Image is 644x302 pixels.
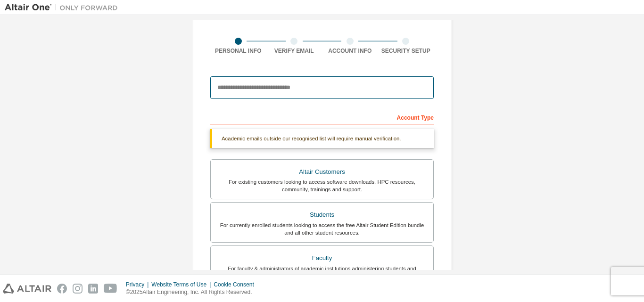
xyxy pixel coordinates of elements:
div: Academic emails outside our recognised list will require manual verification. [210,129,434,148]
div: Students [216,208,428,221]
img: instagram.svg [73,284,83,294]
div: Privacy [126,281,151,288]
img: youtube.svg [104,284,117,294]
img: Altair One [5,3,123,12]
div: Verify Email [266,47,322,55]
div: Account Info [322,47,378,55]
div: Cookie Consent [214,281,259,288]
div: Personal Info [210,47,266,55]
img: altair_logo.svg [3,284,51,294]
div: Altair Customers [216,165,428,179]
p: © 2025 Altair Engineering, Inc. All Rights Reserved. [126,288,260,296]
div: Website Terms of Use [151,281,214,288]
div: Faculty [216,252,428,265]
div: Account Type [210,109,434,124]
div: For existing customers looking to access software downloads, HPC resources, community, trainings ... [216,178,428,193]
div: Security Setup [378,47,434,55]
img: facebook.svg [57,284,67,294]
div: For faculty & administrators of academic institutions administering students and accessing softwa... [216,265,428,280]
div: For currently enrolled students looking to access the free Altair Student Edition bundle and all ... [216,221,428,237]
img: linkedin.svg [88,284,98,294]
